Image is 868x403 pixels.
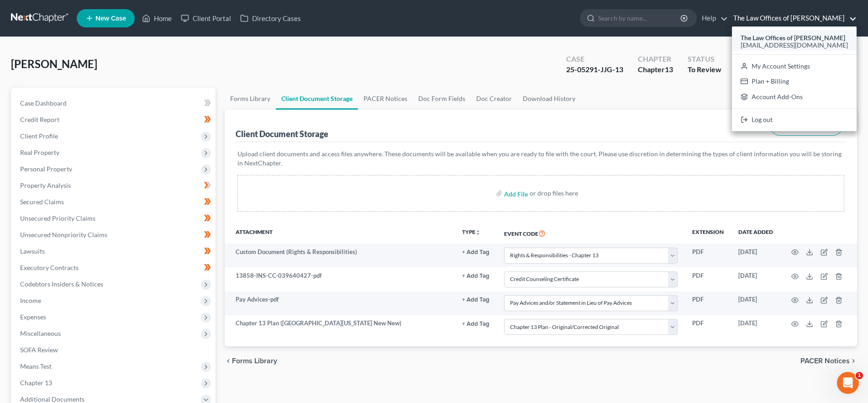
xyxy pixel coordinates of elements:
[731,244,780,267] td: [DATE]
[462,295,489,304] a: + Add Tag
[20,148,59,156] span: Real Property
[685,244,731,267] td: PDF
[517,88,581,110] a: Download History
[20,132,58,140] span: Client Profile
[530,189,578,198] div: or drop files here
[638,64,673,75] div: Chapter
[566,54,623,64] div: Case
[20,329,61,337] span: Miscellaneous
[732,58,857,74] a: My Account Settings
[225,357,277,365] button: chevron_left Forms Library
[731,267,780,291] td: [DATE]
[20,362,52,370] span: Means Test
[566,64,623,75] div: 25-05291-JJG-13
[11,57,97,70] span: [PERSON_NAME]
[13,243,216,260] a: Lawsuits
[20,165,72,173] span: Personal Property
[276,88,358,110] a: Client Document Storage
[850,357,857,365] i: chevron_right
[176,10,236,27] a: Client Portal
[856,372,863,379] span: 1
[225,88,276,110] a: Forms Library
[741,41,848,49] span: [EMAIL_ADDRESS][DOMAIN_NAME]
[13,194,216,210] a: Secured Claims
[13,342,216,358] a: SOFA Review
[20,247,45,255] span: Lawsuits
[685,315,731,339] td: PDF
[20,264,79,271] span: Executory Contracts
[225,357,232,365] i: chevron_left
[741,34,845,42] strong: The Law Offices of [PERSON_NAME]
[20,198,64,206] span: Secured Claims
[13,95,216,111] a: Case Dashboard
[20,379,52,387] span: Chapter 13
[731,315,780,339] td: [DATE]
[688,64,721,75] div: To Review
[598,10,682,27] input: Search by name...
[20,313,46,321] span: Expenses
[20,297,41,304] span: Income
[225,223,455,244] th: Attachment
[685,267,731,291] td: PDF
[475,230,481,235] i: unfold_more
[732,74,857,89] a: Plan + Billing
[837,372,859,394] iframe: Intercom live chat
[20,346,58,354] span: SOFA Review
[665,65,673,74] span: 13
[462,321,489,327] button: + Add Tag
[225,267,455,291] td: 13858-INS-CC-039640427-pdf
[462,271,489,280] a: + Add Tag
[497,223,685,244] th: Event Code
[236,128,328,139] div: Client Document Storage
[13,177,216,194] a: Property Analysis
[237,149,844,168] p: Upload client documents and access files anywhere. These documents will be available when you are...
[95,15,126,22] span: New Case
[225,292,455,315] td: Pay Advices-pdf
[729,10,857,27] a: The Law Offices of [PERSON_NAME]
[638,54,673,64] div: Chapter
[13,210,216,227] a: Unsecured Priority Claims
[20,116,59,123] span: Credit Report
[685,292,731,315] td: PDF
[20,214,95,222] span: Unsecured Priority Claims
[20,99,67,107] span: Case Dashboard
[413,88,471,110] a: Doc Form Fields
[731,292,780,315] td: [DATE]
[685,223,731,244] th: Extension
[462,297,489,303] button: + Add Tag
[225,244,455,267] td: Custom Document (Rights & Responsibilities)
[358,88,413,110] a: PACER Notices
[732,89,857,105] a: Account Add-Ons
[20,395,84,403] span: Additional Documents
[137,10,176,27] a: Home
[471,88,517,110] a: Doc Creator
[731,223,780,244] th: Date added
[462,319,489,328] a: + Add Tag
[13,227,216,243] a: Unsecured Nonpriority Claims
[697,10,728,27] a: Help
[800,357,850,365] span: PACER Notices
[462,229,481,235] button: TYPEunfold_more
[800,357,857,365] button: PACER Notices chevron_right
[20,280,103,288] span: Codebtors Insiders & Notices
[462,249,489,255] button: + Add Tag
[236,10,305,27] a: Directory Cases
[688,54,721,64] div: Status
[732,27,857,131] div: The Law Offices of [PERSON_NAME]
[225,315,455,339] td: Chapter 13 Plan ([GEOGRAPHIC_DATA][US_STATE] New New)
[462,248,489,256] a: + Add Tag
[732,112,857,128] a: Log out
[20,181,71,189] span: Property Analysis
[13,260,216,276] a: Executory Contracts
[462,273,489,279] button: + Add Tag
[20,231,107,239] span: Unsecured Nonpriority Claims
[13,111,216,128] a: Credit Report
[232,357,277,365] span: Forms Library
